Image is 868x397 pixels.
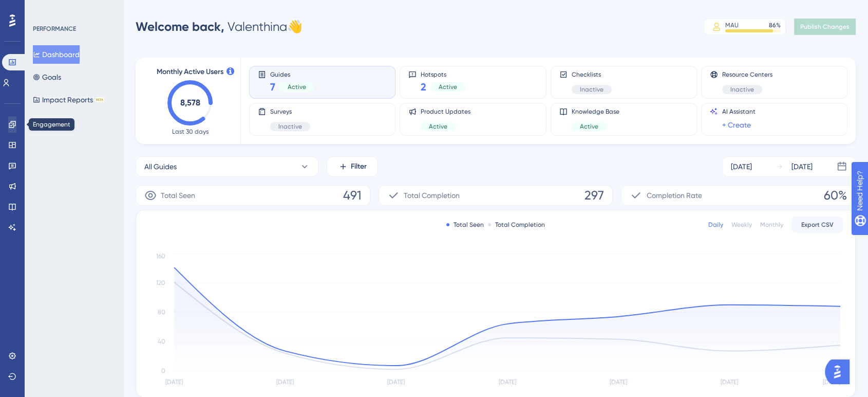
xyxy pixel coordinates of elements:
[708,221,723,229] div: Daily
[791,216,843,233] button: Export CSV
[722,70,772,79] span: Resource Centers
[791,160,813,173] div: [DATE]
[725,21,739,29] div: MAU
[731,221,752,229] div: Weekly
[351,160,367,173] span: Filter
[288,83,306,91] span: Active
[161,189,195,202] span: Total Seen
[584,187,604,204] span: 297
[387,378,405,386] tspan: [DATE]
[156,252,165,260] tspan: 160
[439,83,457,91] span: Active
[499,378,516,386] tspan: [DATE]
[33,45,80,64] button: Dashboard
[446,221,484,229] div: Total Seen
[646,189,702,202] span: Completion Rate
[722,107,756,116] span: AI Assistant
[95,97,104,102] div: BETA
[33,91,104,109] button: Impact ReportsBETA
[580,122,598,131] span: Active
[722,119,751,131] a: + Create
[488,221,545,229] div: Total Completion
[24,3,64,15] span: Need Help?
[327,156,378,177] button: Filter
[404,189,460,202] span: Total Completion
[33,25,76,33] div: PERFORMANCE
[730,85,754,94] span: Inactive
[721,378,738,386] tspan: [DATE]
[801,221,834,229] span: Export CSV
[172,128,209,136] span: Last 30 days
[731,160,752,173] div: [DATE]
[823,378,840,386] tspan: [DATE]
[421,70,465,78] span: Hotspots
[421,80,426,94] span: 2
[144,160,177,173] span: All Guides
[157,66,223,78] span: Monthly Active Users
[270,70,314,78] span: Guides
[33,68,61,86] button: Goals
[429,122,447,131] span: Active
[180,98,200,107] text: 8,578
[580,85,603,94] span: Inactive
[165,378,183,386] tspan: [DATE]
[610,378,627,386] tspan: [DATE]
[825,356,856,387] iframe: UserGuiding AI Assistant Launcher
[270,80,275,94] span: 7
[136,156,318,177] button: All Guides
[161,367,165,374] tspan: 0
[276,378,294,386] tspan: [DATE]
[270,107,310,116] span: Surveys
[572,70,612,79] span: Checklists
[572,107,619,116] span: Knowledge Base
[136,19,224,34] span: Welcome back,
[421,107,470,116] span: Product Updates
[158,338,165,345] tspan: 40
[158,309,165,316] tspan: 80
[278,122,302,131] span: Inactive
[343,187,362,204] span: 491
[156,279,165,286] tspan: 120
[794,19,856,35] button: Publish Changes
[136,19,303,35] div: Valenthina 👋
[760,221,783,229] div: Monthly
[769,21,781,29] div: 86 %
[824,187,847,204] span: 60%
[800,23,850,31] span: Publish Changes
